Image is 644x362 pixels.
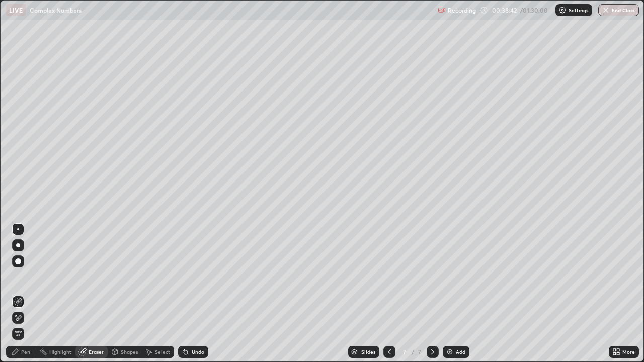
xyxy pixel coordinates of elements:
img: add-slide-button [446,348,454,356]
p: LIVE [9,6,23,14]
div: Slides [361,349,375,354]
div: Add [456,349,465,354]
div: Select [155,349,170,354]
img: recording.375f2c34.svg [438,6,446,14]
div: Highlight [49,349,71,354]
div: 7 [417,347,423,356]
p: Settings [569,8,588,13]
p: Recording [448,7,476,14]
div: More [622,349,635,354]
div: Shapes [121,349,138,354]
div: Pen [21,349,30,354]
img: class-settings-icons [558,6,567,14]
p: Complex Numbers [30,6,82,14]
button: End Class [598,4,639,16]
span: Erase all [13,331,24,337]
div: / [412,349,415,355]
div: Undo [192,349,204,354]
div: Eraser [89,349,104,354]
img: end-class-cross [602,6,610,14]
div: 7 [399,349,410,355]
